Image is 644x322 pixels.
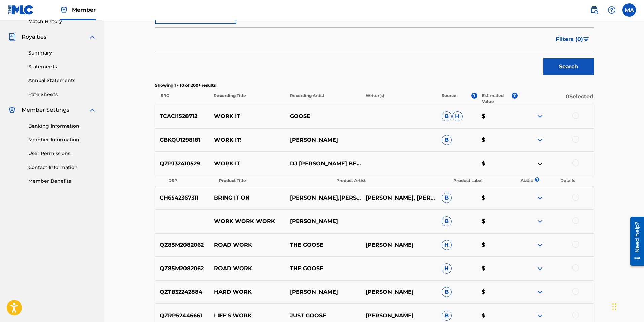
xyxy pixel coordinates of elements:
[164,176,214,185] th: DSP
[587,3,601,17] a: Public Search
[442,135,452,145] span: B
[452,111,463,121] span: H
[285,288,361,296] p: [PERSON_NAME]
[209,312,285,320] p: LIFE'S WORK
[209,93,285,105] p: Recording Title
[209,159,285,168] p: WORK IT
[28,164,96,171] a: Contact Information
[155,288,210,296] p: QZTB32242884
[8,5,34,15] img: MLC Logo
[583,37,589,41] img: filter
[155,194,210,202] p: CH6542367311
[209,217,285,225] p: WORK WORK WORK
[442,111,452,121] span: B
[477,112,517,120] p: $
[543,58,594,75] button: Search
[482,93,512,105] p: Estimated Value
[556,35,583,43] span: Filters ( 0 )
[209,194,285,202] p: BRING IT ON
[610,290,644,322] iframe: Chat Widget
[285,312,361,320] p: JUST GOOSE
[477,136,517,144] p: $
[285,112,361,120] p: GOOSE
[361,312,437,320] p: [PERSON_NAME]
[155,312,210,320] p: QZRP52446661
[155,82,594,88] p: Showing 1 - 10 of 200+ results
[285,93,361,105] p: Recording Artist
[477,288,517,296] p: $
[536,312,544,320] img: expand
[28,77,96,84] a: Annual Statements
[442,311,452,321] span: B
[536,217,544,225] img: expand
[209,241,285,249] p: ROAD WORK
[536,288,544,296] img: expand
[625,214,644,268] iframe: Resource Center
[285,136,361,144] p: [PERSON_NAME]
[28,91,96,98] a: Rate Sheets
[612,296,616,317] div: Drag
[285,217,361,225] p: [PERSON_NAME]
[28,150,96,157] a: User Permissions
[536,241,544,249] img: expand
[477,217,517,225] p: $
[28,18,96,25] a: Match History
[449,176,516,185] th: Product Label
[537,177,537,182] span: ?
[155,136,210,144] p: GBKQU1298181
[155,241,210,249] p: QZ85M2082062
[28,136,96,143] a: Member Information
[28,49,96,57] a: Summary
[285,241,361,249] p: THE GOOSE
[477,159,517,168] p: $
[518,93,594,105] p: 0 Selected
[442,263,452,274] span: H
[155,93,209,105] p: ISRC
[552,31,594,48] button: Filters (0)
[8,106,16,114] img: Member Settings
[88,106,96,114] img: expand
[536,112,544,120] img: expand
[332,176,449,185] th: Product Artist
[536,159,544,168] img: contract
[209,288,285,296] p: HARD WORK
[209,264,285,273] p: ROAD WORK
[608,6,616,14] img: help
[88,33,96,41] img: expand
[285,264,361,273] p: THE GOOSE
[60,6,68,14] img: Top Rightsholder
[209,112,285,120] p: WORK IT
[155,112,210,120] p: TCACI1528712
[442,287,452,297] span: B
[536,194,544,202] img: expand
[442,240,452,250] span: H
[215,176,332,185] th: Product Title
[361,93,437,105] p: Writer(s)
[512,93,518,99] span: ?
[361,194,437,202] p: [PERSON_NAME], [PERSON_NAME] [PERSON_NAME] [PERSON_NAME]
[72,6,96,14] span: Member
[551,176,584,185] th: Details
[477,194,517,202] p: $
[605,3,618,17] div: Help
[28,63,96,70] a: Statements
[155,264,210,273] p: QZ85M2082062
[536,264,544,273] img: expand
[361,241,437,249] p: [PERSON_NAME]
[471,93,477,99] span: ?
[361,288,437,296] p: [PERSON_NAME]
[28,178,96,185] a: Member Benefits
[22,33,46,41] span: Royalties
[22,106,69,114] span: Member Settings
[442,93,456,105] p: Source
[517,177,525,183] p: Audio
[209,136,285,144] p: WORK IT!
[477,312,517,320] p: $
[155,159,210,168] p: QZPJ32410529
[442,193,452,203] span: B
[590,6,598,14] img: search
[536,136,544,144] img: expand
[442,216,452,226] span: B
